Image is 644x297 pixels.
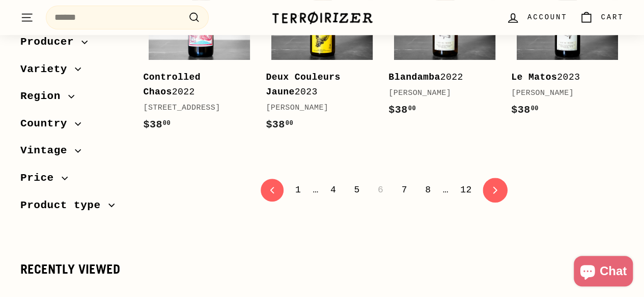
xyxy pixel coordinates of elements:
[388,87,491,100] div: [PERSON_NAME]
[395,181,413,199] a: 7
[530,105,538,112] sup: 00
[143,119,171,130] span: $38
[143,70,245,100] div: 2022
[20,170,62,187] span: Price
[20,58,127,86] button: Variety
[511,104,539,116] span: $38
[388,70,491,85] div: 2022
[388,72,440,82] b: Blandamba
[20,143,75,160] span: Vintage
[143,102,245,114] div: [STREET_ADDRESS]
[454,181,478,199] a: 12
[500,3,573,32] a: Account
[419,181,437,199] a: 8
[573,3,630,32] a: Cart
[324,181,342,199] a: 4
[20,31,127,58] button: Producer
[266,70,368,100] div: 2023
[20,61,75,78] span: Variety
[20,88,68,106] span: Region
[313,185,318,194] span: …
[511,70,613,85] div: 2023
[443,185,449,194] span: …
[20,115,75,133] span: Country
[511,87,613,100] div: [PERSON_NAME]
[571,256,636,289] inbox-online-store-chat: Shopify online store chat
[20,262,624,277] div: Recently viewed
[388,104,416,116] span: $38
[20,34,81,51] span: Producer
[163,120,171,127] sup: 00
[266,102,368,114] div: [PERSON_NAME]
[20,113,127,140] button: Country
[601,12,624,23] span: Cart
[20,194,127,222] button: Product type
[348,181,366,199] a: 5
[143,72,201,97] b: Controlled Chaos
[408,105,416,112] sup: 00
[20,86,127,113] button: Region
[20,197,108,214] span: Product type
[289,181,307,199] a: 1
[20,167,127,194] button: Price
[266,72,340,97] b: Deux Couleurs Jaune
[20,140,127,168] button: Vintage
[372,181,389,199] span: 6
[266,119,293,130] span: $38
[511,72,557,82] b: Le Matos
[286,120,293,127] sup: 00
[527,12,567,23] span: Account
